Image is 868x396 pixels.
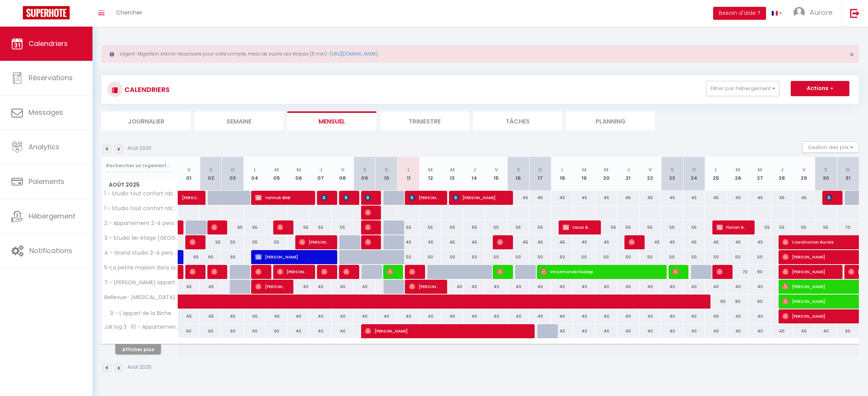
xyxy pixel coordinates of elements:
li: Mensuel [287,111,376,130]
span: [PERSON_NAME] [255,250,329,264]
abbr: M [736,166,740,173]
abbr: V [648,166,652,173]
th: 18 [551,157,573,191]
div: 45 [200,309,222,323]
th: 29 [793,157,815,191]
th: 20 [595,157,617,191]
div: 60 [837,324,859,338]
span: 1 - Studio tout confort rdc Châlons en [GEOGRAPHIC_DATA] [103,206,179,211]
div: 45 [573,235,595,249]
th: 04 [244,157,266,191]
div: 80 [705,295,727,309]
span: × [850,50,854,59]
div: 45 [661,191,683,205]
span: [PERSON_NAME] [321,190,328,205]
th: 06 [288,157,310,191]
div: 40 [595,280,617,294]
abbr: M [758,166,762,173]
div: 45 [595,191,617,205]
div: 55 [507,220,529,234]
div: 40 [529,280,551,294]
div: 45 [727,191,749,205]
div: 40 [639,280,661,294]
th: 19 [573,157,595,191]
div: 50 [441,250,463,264]
abbr: D [538,166,542,173]
abbr: D [231,166,235,173]
span: FREJAVILLE Olivier [365,190,372,205]
div: 60 [222,250,244,264]
div: 40 [705,324,727,338]
img: ... [793,7,805,18]
div: 40 [463,280,486,294]
button: Gestion des prix [802,141,859,153]
div: 45 [507,235,529,249]
th: 13 [441,157,463,191]
a: [URL][DOMAIN_NAME] [330,51,377,57]
span: [PERSON_NAME] [211,265,218,279]
div: 40 [749,309,771,323]
div: 40 [683,309,705,323]
abbr: S [671,166,674,173]
div: 50 [486,250,508,264]
li: Planning [566,111,655,130]
th: 23 [661,157,683,191]
span: [PERSON_NAME] [182,187,199,201]
li: Semaine [194,111,283,130]
span: VinzAmande Flodesp [541,265,658,279]
th: 15 [486,157,508,191]
th: 05 [266,157,288,191]
div: 45 [398,235,420,249]
div: 40 [661,309,683,323]
img: Super Booking [23,6,70,19]
span: [PERSON_NAME] [343,265,350,279]
span: [PERSON_NAME] [211,220,218,234]
th: 02 [200,157,222,191]
div: 40 [749,280,771,294]
span: [PERSON_NAME] [365,205,372,220]
th: 03 [222,157,244,191]
span: JJR log 3 · 10 - Appartement proche cité administrative 2 pers [103,324,179,330]
h3: CALENDRIERS [123,81,170,98]
div: 55 [310,220,332,234]
th: 24 [683,157,705,191]
div: 45 [222,309,244,323]
div: 70 [727,265,749,279]
span: Réservations [29,73,73,82]
abbr: J [319,166,322,173]
div: 50 [595,250,617,264]
div: 40 [507,280,529,294]
span: [PERSON_NAME] [190,265,197,279]
div: 45 [683,235,705,249]
div: 40 [288,324,310,338]
div: 40 [507,309,529,323]
div: 40 [354,280,376,294]
div: 45 [529,191,551,205]
div: 40 [617,280,639,294]
span: 7 - [PERSON_NAME] appartement proche CV [103,280,179,285]
div: 45 [178,309,200,323]
th: 22 [639,157,661,191]
span: Oscar BNB [563,220,592,234]
div: 55 [661,220,683,234]
div: 45 [551,191,573,205]
th: 30 [815,157,837,191]
div: 40 [398,309,420,323]
abbr: D [846,166,850,173]
th: 26 [727,157,749,191]
span: Aurore [810,8,833,17]
abbr: M [274,166,279,173]
li: Journalier [102,111,191,130]
span: 4 - Grand studio 2-4 pers Châlons en [GEOGRAPHIC_DATA] [103,250,179,256]
th: 27 [749,157,771,191]
div: 40 [595,309,617,323]
abbr: L [715,166,717,173]
div: 40 [486,309,508,323]
div: 45 [683,191,705,205]
div: 55 [617,220,639,234]
div: 40 [310,309,332,323]
div: 50 [661,250,683,264]
div: 40 [441,280,463,294]
div: 40 [639,309,661,323]
div: 40 [310,324,332,338]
